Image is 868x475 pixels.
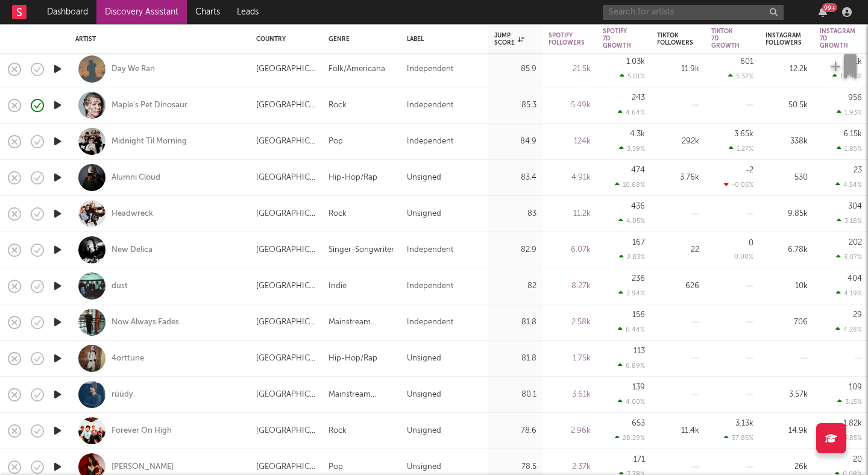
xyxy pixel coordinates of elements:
div: Independent [407,98,453,113]
div: 14.9k [766,424,808,438]
div: 4.05 % [618,217,645,225]
div: [GEOGRAPHIC_DATA] [256,134,316,149]
div: 4.00 % [618,398,645,406]
div: 6.15k [843,130,862,138]
div: 28.29 % [615,434,645,442]
div: 404 [848,275,862,283]
div: 2.58k [549,315,591,330]
div: 626 [657,279,699,294]
div: Genre [329,36,389,43]
div: 6.78k [766,243,808,257]
div: 1.03k [626,58,645,66]
div: Independent [407,134,453,149]
a: Now Always Fades [112,317,179,328]
div: 37.85 % [724,434,753,442]
div: 156 [632,311,645,319]
div: 23 [854,166,862,174]
div: 292k [657,134,699,149]
div: 4.91k [549,171,591,185]
div: 84.9 [494,134,536,149]
div: [GEOGRAPHIC_DATA] [256,279,316,294]
div: 530 [766,171,808,185]
div: 3.18 % [837,217,862,225]
div: Unsigned [407,388,441,402]
div: 3.65k [734,130,753,138]
div: [GEOGRAPHIC_DATA] [256,460,316,474]
a: dust [112,281,128,292]
div: 4.64 % [618,109,645,116]
div: 10.68 % [615,181,645,189]
div: -0.05 % [724,181,753,189]
div: Pop [329,134,343,149]
div: 956 [848,94,862,102]
div: 1.85 % [837,145,862,153]
div: Indie [329,279,347,294]
div: Spotify Followers [549,32,585,46]
div: 81.8 [494,315,536,330]
div: 338k [766,134,808,149]
div: Mainstream Electronic [329,388,395,402]
div: [GEOGRAPHIC_DATA] [256,424,316,438]
div: 11.9k [657,62,699,77]
div: Unsigned [407,460,441,474]
a: Alumni Cloud [112,172,160,183]
button: 99+ [819,7,827,17]
div: 78.5 [494,460,536,474]
div: [GEOGRAPHIC_DATA] [256,388,316,402]
div: 243 [632,94,645,102]
div: 4.28 % [835,326,862,333]
div: Unsigned [407,424,441,438]
a: Maple's Pet Dinosaur [112,100,187,111]
div: 1.27 % [729,145,753,153]
div: [GEOGRAPHIC_DATA] [256,98,316,113]
div: Unsigned [407,207,441,221]
div: 109 [849,383,862,391]
div: Label [407,36,476,43]
a: Forever On High [112,426,172,436]
div: Instagram Followers [766,32,802,46]
div: 236 [632,275,645,283]
div: Unsigned [407,171,441,185]
div: 3.07 % [836,253,862,261]
div: Instagram 7D Growth [820,28,855,49]
div: [GEOGRAPHIC_DATA] [256,315,316,330]
div: Mainstream Electronic [329,315,395,330]
div: Independent [407,243,453,257]
div: 124k [549,134,591,149]
div: 85.3 [494,98,536,113]
div: 202 [849,239,862,247]
input: Search for artists [603,5,784,20]
a: Day We Ran [112,64,155,75]
div: 171 [634,456,645,464]
div: -2 [746,166,753,174]
a: [PERSON_NAME] [112,462,174,473]
div: 50.5k [766,98,808,113]
div: 10k [766,279,808,294]
div: 80.1 [494,388,536,402]
div: 20 [853,456,862,464]
div: 3.13k [735,420,753,427]
div: 29 [853,311,862,319]
div: Hip-Hop/Rap [329,351,377,366]
div: 4.3k [630,130,645,138]
div: Country [256,36,310,43]
div: 3.59 % [619,145,645,153]
div: rüüdy. [112,389,135,400]
div: Folk/Americana [329,62,385,77]
div: 6.44 % [618,326,645,333]
div: 99 + [822,3,837,12]
div: 82 [494,279,536,294]
div: 1.93 % [837,109,862,116]
div: Spotify 7D Growth [603,28,631,49]
div: 139 [632,383,645,391]
div: Unsigned [407,351,441,366]
div: 5.01 % [620,72,645,80]
div: 706 [766,315,808,330]
div: 3.57k [766,388,808,402]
